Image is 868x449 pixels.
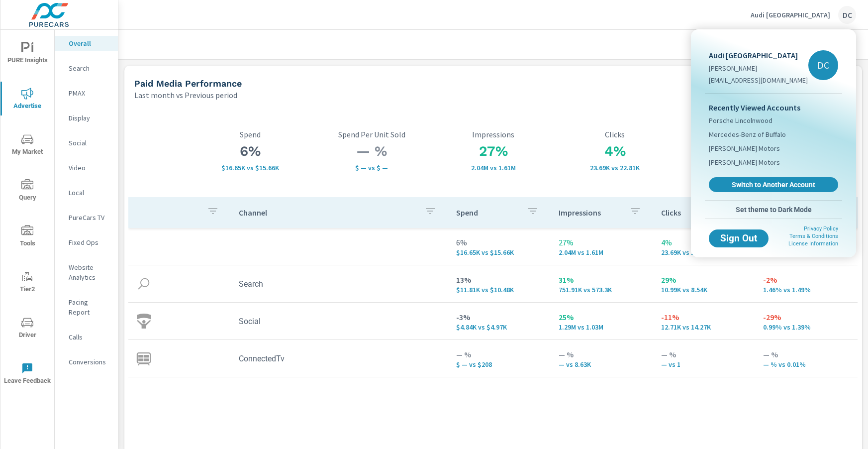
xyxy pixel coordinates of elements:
[709,205,838,214] span: Set theme to Dark Mode
[709,143,780,153] span: [PERSON_NAME] Motors
[804,225,838,232] a: Privacy Policy
[709,115,772,125] span: Porsche Lincolnwood
[709,49,808,61] p: Audi [GEOGRAPHIC_DATA]
[709,177,838,192] a: Switch to Another Account
[709,229,769,247] button: Sign Out
[808,50,838,80] div: DC
[789,233,838,239] a: Terms & Conditions
[714,180,833,189] span: Switch to Another Account
[709,63,808,73] p: [PERSON_NAME]
[709,75,808,85] p: [EMAIL_ADDRESS][DOMAIN_NAME]
[717,234,761,243] span: Sign Out
[709,129,786,139] span: Mercedes-Benz of Buffalo
[705,201,842,219] button: Set theme to Dark Mode
[788,240,838,247] a: License Information
[709,157,780,167] span: [PERSON_NAME] Motors
[709,102,838,113] p: Recently Viewed Accounts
